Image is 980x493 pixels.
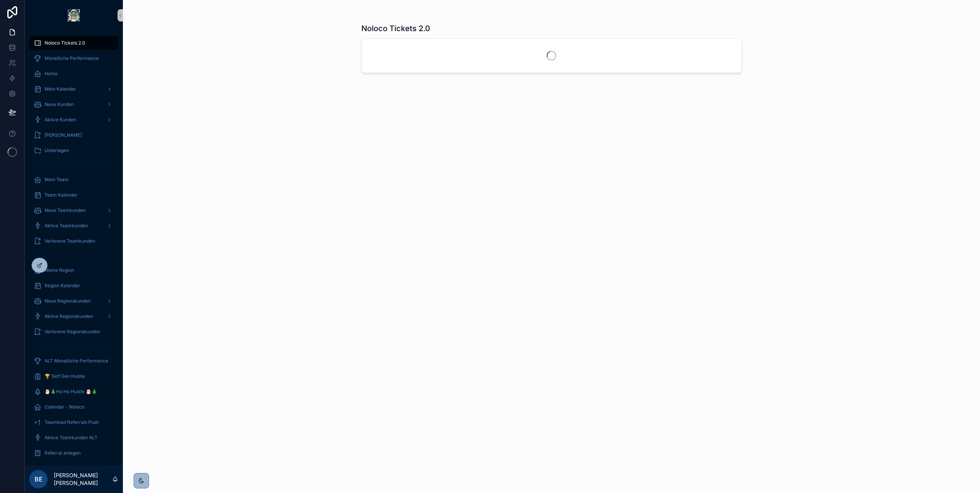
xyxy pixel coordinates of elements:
span: Neue Regionskunden [45,298,91,304]
span: Aktive Kunden [45,117,76,123]
span: Referral anlegen [45,450,81,456]
span: Home [45,71,58,77]
span: 🏆 Self Gen Hustle [45,373,85,379]
img: App logo [68,9,80,22]
a: Unterlagen [29,144,118,157]
h1: Noloco Tickets 2.0 [361,23,430,34]
a: Neue Teamkunden [29,203,118,217]
span: BE [35,475,43,484]
a: Neue Kunden [29,98,118,111]
span: 🎅🎄Ho Ho Hustle 🎅🎄 [45,389,97,395]
a: Aktive Teamkunden ALT [29,431,118,445]
span: Calendar - Noloco [45,404,84,410]
a: Mein Kalender [29,82,118,96]
span: Neue Kunden [45,101,74,108]
span: Team Kalender [45,192,78,198]
span: Mein Kalender [45,86,76,92]
a: Region Kalender [29,279,118,293]
p: [PERSON_NAME] [PERSON_NAME] [54,471,112,487]
a: Verlorene Teamkunden [29,234,118,248]
span: Region Kalender [45,283,80,289]
span: Neue Teamkunden [45,207,86,213]
span: Verlorene Regionskunden [45,329,100,335]
a: [PERSON_NAME] [29,128,118,142]
span: Teamlead Referrals Push [45,419,99,425]
a: Aktive Kunden [29,113,118,127]
a: 🏆 Self Gen Hustle [29,369,118,383]
span: Meine Region [45,267,74,273]
a: Monatliche Performance [29,51,118,65]
a: Verlorene Regionskunden [29,325,118,339]
a: Mein Team [29,173,118,187]
span: Mein Team [45,177,69,183]
a: Team Kalender [29,188,118,202]
a: Home [29,67,118,81]
span: Aktive Teamkunden [45,223,88,229]
div: scrollable content [25,31,123,465]
span: ALT Monatliche Performance [45,358,108,364]
a: Aktive Regionskunden [29,309,118,323]
a: Noloco Tickets 2.0 [29,36,118,50]
a: Referral anlegen [29,446,118,460]
span: Verlorene Teamkunden [45,238,95,244]
a: Teamlead Referrals Push [29,415,118,429]
span: Monatliche Performance [45,55,99,61]
a: Neue Regionskunden [29,294,118,308]
a: Meine Region [29,263,118,277]
span: Aktive Teamkunden ALT [45,435,98,441]
span: Unterlagen [45,147,69,154]
span: Noloco Tickets 2.0 [45,40,85,46]
span: [PERSON_NAME] [45,132,82,138]
a: 🎅🎄Ho Ho Hustle 🎅🎄 [29,385,118,399]
a: Calendar - Noloco [29,400,118,414]
a: Aktive Teamkunden [29,219,118,233]
span: Aktive Regionskunden [45,313,93,319]
a: ALT Monatliche Performance [29,354,118,368]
